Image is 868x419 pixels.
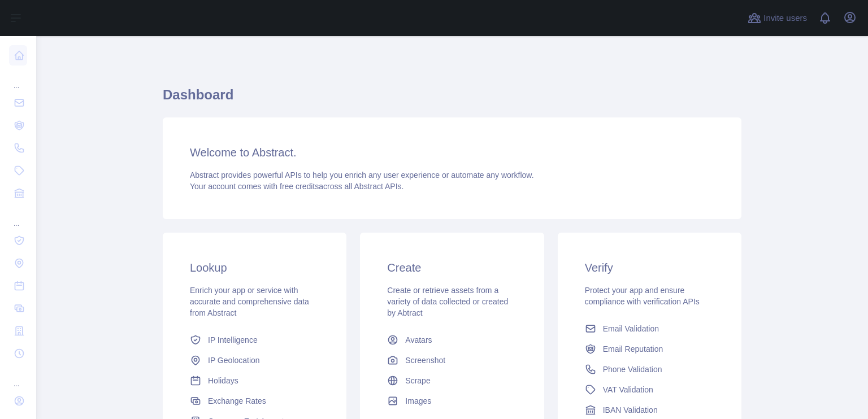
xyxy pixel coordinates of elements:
[603,404,658,416] span: IBAN Validation
[763,12,807,25] span: Invite users
[190,182,403,191] span: Your account comes with across all Abstract APIs.
[163,86,741,113] h1: Dashboard
[603,384,653,395] span: VAT Validation
[580,339,719,359] a: Email Reputation
[185,391,324,411] a: Exchange Rates
[190,286,309,317] span: Enrich your app or service with accurate and comprehensive data from Abstract
[208,334,258,346] span: IP Intelligence
[585,260,714,276] h3: Verify
[585,286,700,306] span: Protect your app and ensure compliance with verification APIs
[405,355,445,366] span: Screenshot
[383,391,521,411] a: Images
[208,355,260,366] span: IP Geolocation
[190,171,534,180] span: Abstract provides powerful APIs to help you enrich any user experience or automate any workflow.
[383,350,521,370] a: Screenshot
[208,375,238,386] span: Holidays
[383,330,521,350] a: Avatars
[185,330,324,350] a: IP Intelligence
[9,366,27,389] div: ...
[383,370,521,391] a: Scrape
[185,370,324,391] a: Holidays
[190,260,319,276] h3: Lookup
[190,145,714,160] h3: Welcome to Abstract.
[580,318,719,339] a: Email Validation
[603,364,662,375] span: Phone Validation
[405,375,430,386] span: Scrape
[603,343,663,355] span: Email Reputation
[580,359,719,379] a: Phone Validation
[185,350,324,370] a: IP Geolocation
[208,395,266,407] span: Exchange Rates
[405,334,432,346] span: Avatars
[280,182,319,191] span: free credits
[745,9,809,27] button: Invite users
[9,206,27,228] div: ...
[603,323,659,334] span: Email Validation
[405,395,431,407] span: Images
[9,68,27,90] div: ...
[387,260,517,276] h3: Create
[580,379,719,400] a: VAT Validation
[387,286,508,317] span: Create or retrieve assets from a variety of data collected or created by Abtract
